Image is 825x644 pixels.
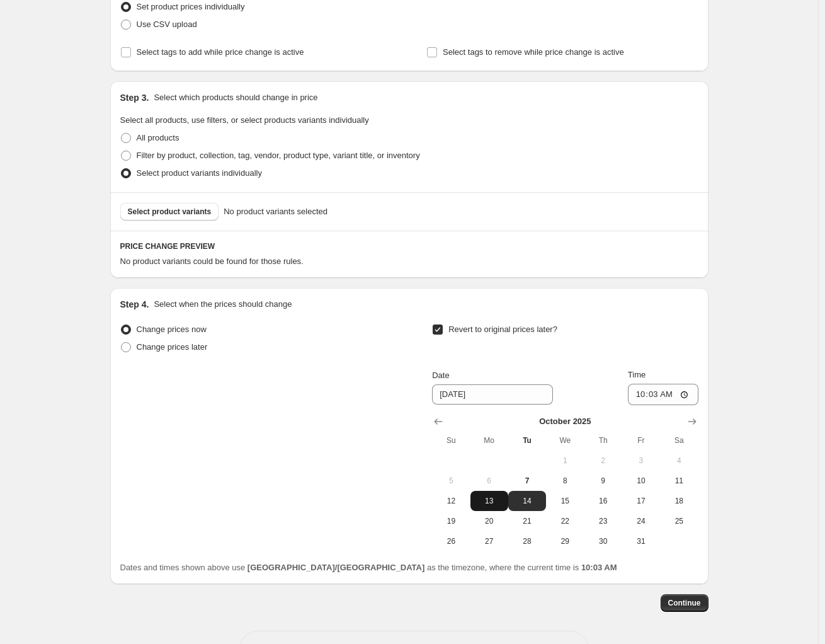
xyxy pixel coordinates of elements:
[513,476,541,486] span: 7
[581,563,617,572] b: 10:03 AM
[508,430,546,451] th: Tuesday
[627,536,655,546] span: 31
[508,531,546,551] button: Tuesday October 28 2025
[470,491,508,511] button: Monday October 13 2025
[513,496,541,506] span: 14
[437,496,465,506] span: 12
[551,435,579,446] span: We
[546,471,584,491] button: Wednesday October 8 2025
[513,516,541,526] span: 21
[120,203,219,221] button: Select product variants
[589,435,617,446] span: Th
[437,435,465,446] span: Su
[622,531,660,551] button: Friday October 31 2025
[475,516,503,526] span: 20
[622,491,660,511] button: Friday October 17 2025
[448,325,557,334] span: Revert to original prices later?
[432,491,470,511] button: Sunday October 12 2025
[432,511,470,531] button: Sunday October 19 2025
[665,456,693,466] span: 4
[546,491,584,511] button: Wednesday October 15 2025
[622,511,660,531] button: Friday October 24 2025
[120,241,698,251] h6: PRICE CHANGE PREVIEW
[120,91,149,104] h2: Step 3.
[584,511,622,531] button: Thursday October 23 2025
[432,384,553,405] input: 10/7/2025
[665,516,693,526] span: 25
[154,298,292,311] p: Select when the prices should change
[551,496,579,506] span: 15
[475,435,503,446] span: Mo
[137,168,262,178] span: Select product variants individually
[660,471,698,491] button: Saturday October 11 2025
[551,456,579,466] span: 1
[627,516,655,526] span: 24
[589,456,617,466] span: 2
[432,430,470,451] th: Sunday
[430,413,447,430] button: Show previous month, September 2025
[546,430,584,451] th: Wednesday
[622,471,660,491] button: Friday October 10 2025
[627,456,655,466] span: 3
[470,430,508,451] th: Monday
[546,531,584,551] button: Wednesday October 29 2025
[247,563,424,572] b: [GEOGRAPHIC_DATA]/[GEOGRAPHIC_DATA]
[137,20,197,29] span: Use CSV upload
[589,536,617,546] span: 30
[622,430,660,451] th: Friday
[665,476,693,486] span: 11
[508,471,546,491] button: Today Tuesday October 7 2025
[551,536,579,546] span: 29
[137,133,179,142] span: All products
[154,91,317,104] p: Select which products should change in price
[589,496,617,506] span: 16
[660,430,698,451] th: Saturday
[470,511,508,531] button: Monday October 20 2025
[513,536,541,546] span: 28
[475,496,503,506] span: 13
[628,384,698,405] input: 12:00
[470,471,508,491] button: Monday October 6 2025
[627,496,655,506] span: 17
[437,516,465,526] span: 19
[668,598,701,608] span: Continue
[584,451,622,471] button: Thursday October 2 2025
[589,516,617,526] span: 23
[665,435,693,446] span: Sa
[627,435,655,446] span: Fr
[443,47,624,57] span: Select tags to remove while price change is active
[584,430,622,451] th: Thursday
[437,536,465,546] span: 26
[508,491,546,511] button: Tuesday October 14 2025
[137,151,420,160] span: Filter by product, collection, tag, vendor, product type, variant title, or inventory
[475,476,503,486] span: 6
[508,511,546,531] button: Tuesday October 21 2025
[120,115,369,125] span: Select all products, use filters, or select products variants individually
[660,511,698,531] button: Saturday October 25 2025
[128,207,212,217] span: Select product variants
[628,370,646,379] span: Time
[546,511,584,531] button: Wednesday October 22 2025
[584,491,622,511] button: Thursday October 16 2025
[661,594,708,612] button: Continue
[224,205,327,218] span: No product variants selected
[551,516,579,526] span: 22
[665,496,693,506] span: 18
[475,536,503,546] span: 27
[137,2,245,11] span: Set product prices individually
[432,531,470,551] button: Sunday October 26 2025
[551,476,579,486] span: 8
[137,325,207,334] span: Change prices now
[120,256,304,266] span: No product variants could be found for those rules.
[137,47,304,57] span: Select tags to add while price change is active
[120,563,617,572] span: Dates and times shown above use as the timezone, where the current time is
[660,491,698,511] button: Saturday October 18 2025
[120,298,149,311] h2: Step 4.
[589,476,617,486] span: 9
[660,451,698,471] button: Saturday October 4 2025
[627,476,655,486] span: 10
[432,471,470,491] button: Sunday October 5 2025
[513,435,541,446] span: Tu
[470,531,508,551] button: Monday October 27 2025
[432,371,449,380] span: Date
